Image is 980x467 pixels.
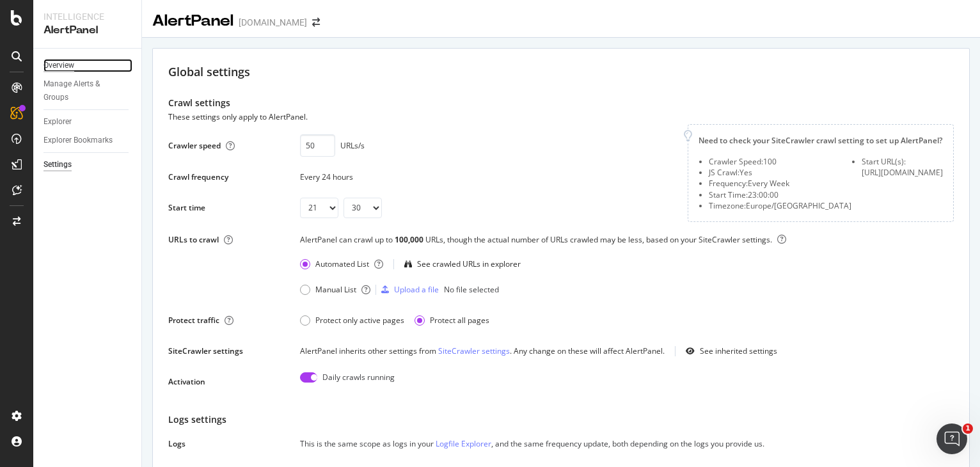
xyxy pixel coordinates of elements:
[239,16,307,29] div: [DOMAIN_NAME]
[862,156,943,167] li: Start URL(s):
[43,158,72,171] div: Settings
[709,189,851,200] li: Start Time: 23:00:00
[168,315,219,326] div: Protect traffic
[43,134,132,147] a: Explorer Bookmarks
[709,178,851,189] li: Frequency: Every Week
[862,167,943,178] div: [URL][DOMAIN_NAME]
[709,200,851,211] li: Timezone: Europe/[GEOGRAPHIC_DATA]
[300,437,954,451] div: This is the same scope as logs in your , and the same frequency update, both depending on the log...
[168,202,205,213] div: Start time
[438,345,510,356] a: SiteCrawler settings
[436,438,491,449] a: Logfile Explorer
[43,77,132,104] a: Manage Alerts & Groups
[417,258,521,269] div: See crawled URLs in explorer
[340,140,365,151] div: URLs/s
[43,59,132,72] a: Overview
[395,234,425,245] div: 100,000
[43,10,131,23] div: Intelligence
[709,156,851,167] li: Crawler Speed: 100
[43,59,74,72] div: Overview
[168,376,205,387] div: Activation
[43,77,120,104] div: Manage Alerts & Groups
[168,438,186,449] div: Logs
[43,158,132,171] a: Settings
[699,135,943,146] div: Need to check your SiteCrawler crawl setting to set up AlertPanel?
[152,10,233,32] div: AlertPanel
[937,423,967,454] iframe: Intercom live chat
[168,345,243,356] div: SiteCrawler settings
[404,258,521,269] a: See crawled URLs in explorer
[315,258,369,269] div: Automated List
[300,233,954,254] div: AlertPanel can crawl up to URLs, though the actual number of URLs crawled may be less, based on y...
[430,315,489,326] div: Protect all pages
[444,284,499,295] div: No file selected
[168,140,221,151] div: Crawler speed
[168,64,954,81] div: Global settings
[300,345,665,356] div: AlertPanel inherits other settings from . Any change on these will affect AlertPanel.
[322,372,395,392] div: Daily crawls running
[300,258,369,269] div: Automated List
[168,171,228,182] div: Crawl frequency
[300,315,404,326] div: Protect only active pages
[43,115,132,129] a: Explorer
[709,167,851,178] li: JS Crawl: Yes
[315,315,404,326] div: Protect only active pages
[312,18,320,27] div: arrow-right-arrow-left
[381,280,439,300] button: Upload a file
[43,115,72,129] div: Explorer
[300,284,356,295] div: Manual List
[404,254,521,274] button: See crawled URLs in explorer
[168,96,954,110] div: Crawl settings
[43,23,131,38] div: AlertPanel
[168,413,954,427] div: Logs settings
[43,134,113,147] div: Explorer Bookmarks
[963,423,973,434] span: 1
[168,234,219,245] div: URLs to crawl
[415,315,489,326] div: Protect all pages
[394,284,439,295] div: Upload a file
[300,171,672,182] div: Every 24 hours
[315,284,356,295] div: Manual List
[168,110,308,124] div: These settings only apply to AlertPanel.
[700,345,777,356] div: See inherited settings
